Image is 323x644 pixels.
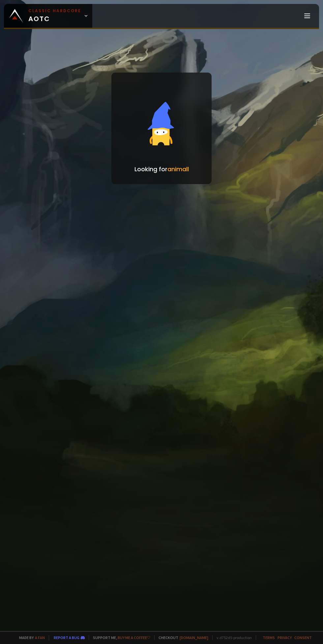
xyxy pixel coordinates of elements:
a: Consent [294,635,312,640]
p: Looking for [134,165,189,174]
a: Privacy [278,635,292,640]
small: Classic Hardcore [28,8,81,14]
span: Support me, [89,635,150,640]
span: v. d752d5 - production [212,635,252,640]
a: a fan [35,635,45,640]
a: Buy me a coffee [118,635,150,640]
span: Checkout [154,635,208,640]
span: animall [167,165,189,173]
a: Terms [263,635,275,640]
a: Report a bug [54,635,79,640]
a: [DOMAIN_NAME] [180,635,208,640]
a: Classic HardcoreAOTC [4,4,92,28]
span: Made by [15,635,45,640]
span: AOTC [28,8,81,24]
